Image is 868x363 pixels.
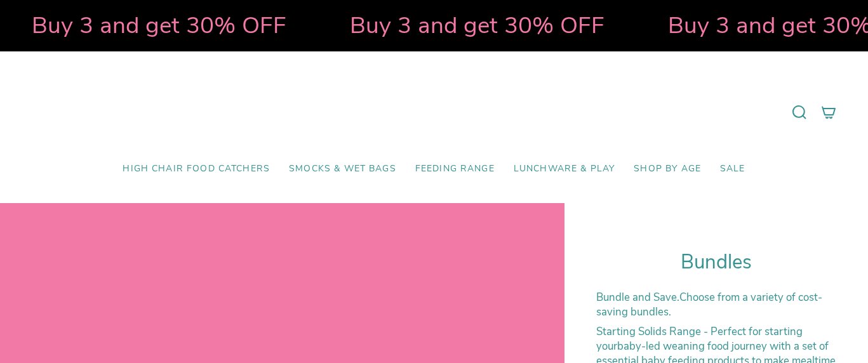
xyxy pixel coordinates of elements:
[324,70,544,154] a: Mumma’s Little Helpers
[596,324,701,339] strong: Starting Solids Range
[514,164,615,175] span: Lunchware & Play
[113,154,279,184] a: High Chair Food Catchers
[711,154,755,184] a: SALE
[596,251,836,274] h1: Bundles
[596,290,836,319] p: Choose from a variety of cost-saving bundles.
[482,10,737,41] strong: Buy 3 and get 30% OFF
[720,164,745,175] span: SALE
[289,164,396,175] span: Smocks & Wet Bags
[279,154,406,184] a: Smocks & Wet Bags
[406,154,504,184] a: Feeding Range
[164,10,418,41] strong: Buy 3 and get 30% OFF
[596,290,679,305] strong: Bundle and Save.
[624,154,711,184] a: Shop by Age
[634,164,701,175] span: Shop by Age
[123,164,270,175] span: High Chair Food Catchers
[415,164,495,175] span: Feeding Range
[504,154,624,184] a: Lunchware & Play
